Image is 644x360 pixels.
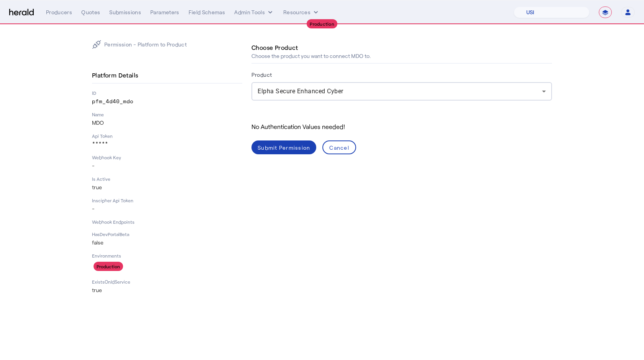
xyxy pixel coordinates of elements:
p: Api Token [92,133,242,139]
p: Inscipher Api Token [92,197,242,203]
div: Producers [46,8,72,16]
button: Submit Permission [251,140,316,154]
p: - [92,205,242,213]
p: true [92,183,242,191]
p: true [92,286,242,294]
p: Environments [92,253,242,259]
div: Submit Permission [258,144,310,152]
p: false [92,239,242,246]
div: Production [307,19,337,28]
p: ExistsOnIdService [92,279,242,285]
p: Webhook Key [92,154,242,160]
div: No Authentication Values needed! [251,122,552,131]
p: Choose the product you want to connect MDO to. [251,52,371,60]
div: Submissions [109,8,141,16]
p: pfm_4d40_mdo [92,97,242,105]
div: Quotes [81,8,100,16]
label: Product [251,71,272,78]
p: HasDevPortalBeta [92,231,242,237]
button: Cancel [322,140,356,154]
h4: Platform Details [92,71,141,80]
h4: Choose Product [251,43,298,52]
p: MDO [92,119,242,127]
p: Permission - Platform to Product [104,41,187,48]
span: Elpha Secure Enhanced Cyber [258,88,343,95]
div: Field Schemas [189,8,225,16]
div: Production [94,262,123,271]
p: Is Active [92,176,242,182]
p: Name [92,111,242,117]
div: Parameters [150,8,179,16]
button: Resources dropdown menu [283,8,320,16]
button: internal dropdown menu [234,8,274,16]
p: ID [92,90,242,96]
p: - [92,162,242,170]
p: Webhook Endpoints [92,219,242,225]
img: Herald Logo [9,9,34,16]
div: Cancel [329,144,349,152]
